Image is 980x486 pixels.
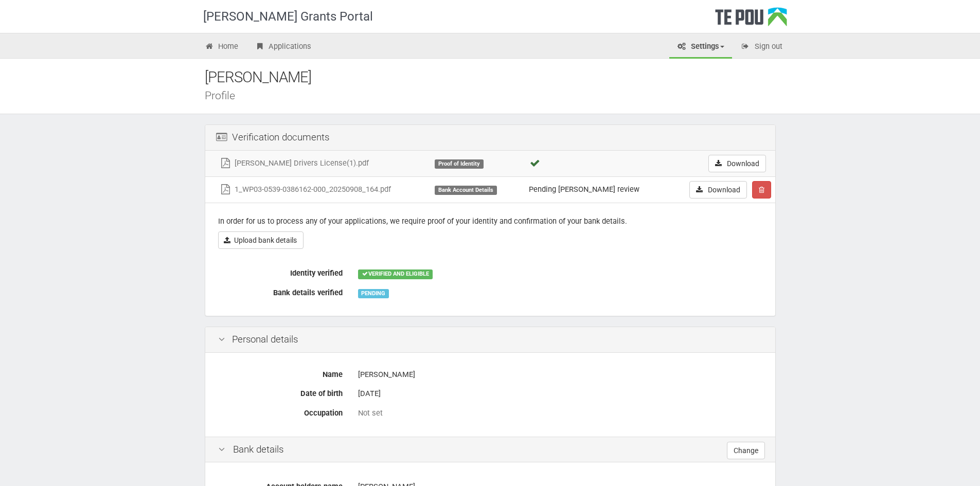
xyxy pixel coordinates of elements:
div: Te Pou Logo [715,7,787,33]
a: Settings [669,36,732,59]
div: Verification documents [205,125,775,151]
p: In order for us to process any of your applications, we require proof of your identity and confir... [218,216,762,227]
a: Home [197,36,246,59]
div: Proof of Identity [435,159,483,169]
a: Upload bank details [218,231,304,249]
div: Not set [358,408,762,419]
a: Applications [247,36,319,59]
div: PENDING [358,289,389,298]
a: Change [727,442,765,459]
a: Sign out [733,36,790,59]
div: Bank details [205,437,775,463]
a: 1_WP03-0539-0386162-000_20250908_164.pdf [219,185,391,194]
label: Occupation [210,404,350,419]
label: Bank details verified [210,284,350,298]
div: [PERSON_NAME] [205,66,791,88]
label: Identity verified [210,264,350,279]
label: Name [210,366,350,380]
div: Profile [205,90,791,101]
a: [PERSON_NAME] Drivers License(1).pdf [219,158,369,168]
a: Download [708,155,766,172]
div: [PERSON_NAME] [358,366,762,384]
a: Download [689,181,747,199]
div: Bank Account Details [435,186,496,195]
div: Personal details [205,327,775,353]
div: VERIFIED AND ELIGIBLE [358,269,433,279]
div: [DATE] [358,385,762,403]
label: Date of birth [210,385,350,399]
td: Pending [PERSON_NAME] review [525,176,667,203]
